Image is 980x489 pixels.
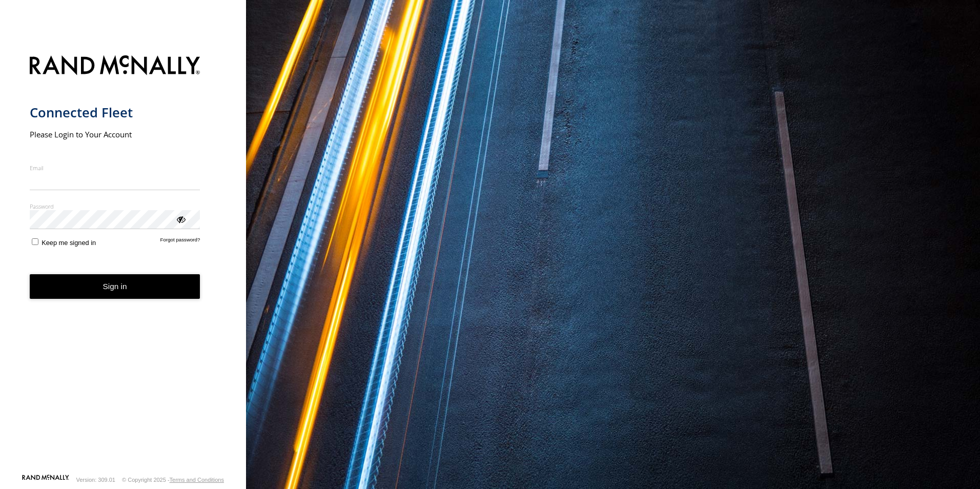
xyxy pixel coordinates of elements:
[160,237,200,247] a: Forgot password?
[30,49,217,474] form: main
[122,477,224,483] div: © Copyright 2025 -
[30,104,200,121] h1: Connected Fleet
[170,477,224,483] a: Terms and Conditions
[30,129,200,139] h2: Please Login to Your Account
[76,477,115,483] div: Version: 309.01
[30,274,200,299] button: Sign in
[30,164,200,172] label: Email
[30,202,200,210] label: Password
[175,214,186,224] div: ViewPassword
[32,238,38,245] input: Keep me signed in
[22,475,69,485] a: Visit our Website
[30,53,200,79] img: Rand McNally
[42,239,96,247] span: Keep me signed in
